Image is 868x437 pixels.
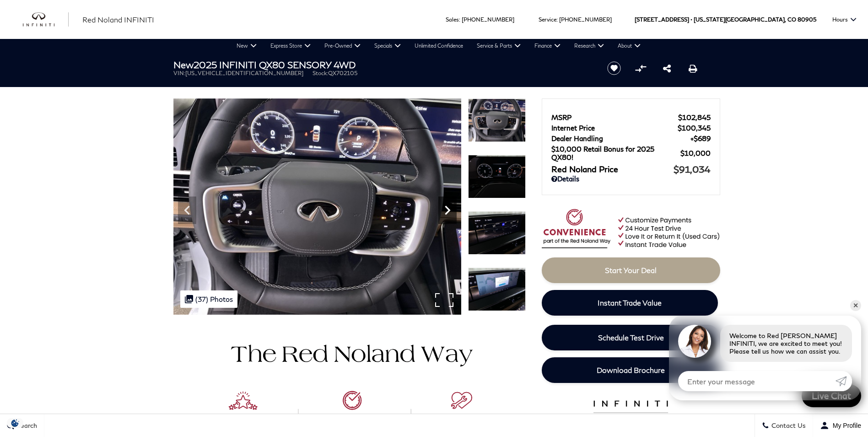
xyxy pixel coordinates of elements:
span: Stock: [313,70,328,76]
a: $10,000 Retail Bonus for 2025 QX80! $10,000 [551,145,711,161]
span: QX702105 [328,70,357,76]
span: Sales [446,16,459,23]
a: Finance [528,39,567,53]
span: $91,034 [674,164,711,175]
a: Dealer Handling $689 [551,134,711,142]
img: Opt-Out Icon [5,418,26,428]
img: Agent profile photo [678,325,711,358]
span: [US_VEHICLE_IDENTIFICATION_NUMBER] [185,70,303,76]
a: Pre-Owned [318,39,367,53]
a: Red Noland Price $91,034 [551,164,711,175]
a: Unlimited Confidence [408,39,470,53]
span: Start Your Deal [605,266,657,274]
img: New 2025 RADIANT WHITE INFINITI SENSORY 4WD image 22 [468,268,526,311]
a: About [611,39,647,53]
div: Welcome to Red [PERSON_NAME] INFINITI, we are excited to meet you! Please tell us how we can assi... [720,325,852,362]
input: Enter your message [678,371,836,391]
a: Red Noland INFINITI [82,14,154,25]
a: Share this New 2025 INFINITI QX80 SENSORY 4WD [663,63,671,74]
span: Search [14,422,37,430]
span: Internet Price [551,124,678,132]
span: $10,000 Retail Bonus for 2025 QX80! [551,145,680,161]
span: $10,000 [680,149,711,157]
a: [PHONE_NUMBER] [559,16,612,23]
button: Compare Vehicle [634,61,647,75]
span: Red Noland Price [551,164,674,174]
img: INFINITI [23,12,69,27]
a: Service & Parts [470,39,528,53]
a: [PHONE_NUMBER] [462,16,514,23]
div: (37) Photos [180,290,237,308]
span: Contact Us [769,422,806,430]
span: Instant Trade Value [598,298,662,307]
span: Service [539,16,556,23]
span: : [556,16,558,23]
span: Dealer Handling [551,134,690,142]
span: $689 [690,134,711,142]
img: New 2025 RADIANT WHITE INFINITI SENSORY 4WD image 19 [468,98,526,142]
span: : [459,16,460,23]
a: Start Your Deal [542,257,720,283]
a: Submit [836,371,852,391]
span: Schedule Test Drive [598,333,664,342]
a: [STREET_ADDRESS] • [US_STATE][GEOGRAPHIC_DATA], CO 80905 [635,16,816,23]
a: Details [551,175,711,183]
img: New 2025 RADIANT WHITE INFINITI SENSORY 4WD image 19 [173,98,461,315]
a: Internet Price $100,345 [551,124,711,132]
span: MSRP [551,113,678,121]
img: infinitipremiumcare.png [586,398,675,435]
span: Download Brochure [597,366,665,374]
strong: New [173,59,194,70]
a: Schedule Test Drive [542,325,720,350]
span: $102,845 [678,113,711,121]
span: My Profile [829,422,861,429]
span: Red Noland INFINITI [82,15,154,24]
div: Next [438,197,457,224]
button: Open user profile menu [813,414,868,437]
span: $100,345 [678,124,711,132]
nav: Main Navigation [230,39,647,53]
a: Print this New 2025 INFINITI QX80 SENSORY 4WD [689,63,697,74]
div: Previous [178,197,196,224]
button: Save vehicle [604,61,624,76]
span: VIN: [173,70,185,76]
a: Specials [367,39,408,53]
a: Instant Trade Value [542,290,718,316]
a: infiniti [23,12,69,27]
img: New 2025 RADIANT WHITE INFINITI SENSORY 4WD image 21 [468,211,526,255]
a: Express Store [264,39,318,53]
a: Research [567,39,611,53]
a: Download Brochure [542,357,720,383]
a: MSRP $102,845 [551,113,711,121]
img: New 2025 RADIANT WHITE INFINITI SENSORY 4WD image 20 [468,155,526,198]
a: New [230,39,264,53]
section: Click to Open Cookie Consent Modal [5,418,26,428]
h1: 2025 INFINITI QX80 SENSORY 4WD [173,60,592,70]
